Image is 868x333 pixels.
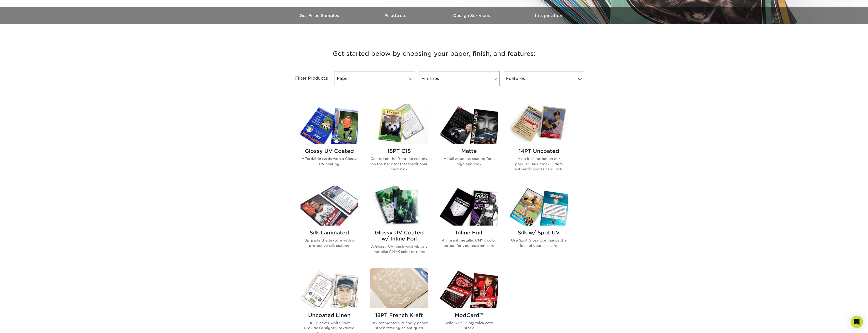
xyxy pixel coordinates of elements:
[370,230,428,242] h2: Glossy UV Coated w/ Inline Foil
[440,104,498,144] img: Matte Trading Cards
[434,7,510,24] a: Design Services
[440,156,498,166] p: A dull aqueous coating for a high end look
[335,71,415,86] a: Paper
[415,268,428,284] img: New Product
[370,104,428,180] a: 18PT C1S Trading Cards 18PT C1S Coated on the front, no coating on the back for that traditional ...
[301,268,358,308] img: Uncoated Linen Trading Cards
[301,238,358,248] p: Upgrade the texture with a protective silk coating
[440,268,498,308] img: ModCard™ Trading Cards
[370,186,428,262] a: Glossy UV Coated w/ Inline Foil Trading Cards Glossy UV Coated w/ Inline Foil A Glossy UV finish ...
[510,7,587,24] a: Inspiration
[510,104,568,144] img: 14PT Uncoated Trading Cards
[440,320,498,331] p: Solid 32PT 3 ply thick card stock
[301,104,358,180] a: Glossy UV Coated Trading Cards Glossy UV Coated Affordable cards with a Glossy UV coating
[370,156,428,172] p: Coated on the front, no coating on the back for that traditional card look
[370,186,428,226] img: Glossy UV Coated w/ Inline Foil Trading Cards
[301,156,358,166] p: Affordable cards with a Glossy UV coating
[440,186,498,226] img: Inline Foil Trading Cards
[440,186,498,262] a: Inline Foil Trading Cards Inline Foil A vibrant metallic CMYK color option for your custom card
[301,186,358,226] img: Silk Laminated Trading Cards
[510,156,568,172] p: A no frills option on our popular 14PT stock. Offers authentic sports card look.
[301,104,358,144] img: Glossy UV Coated Trading Cards
[510,104,568,180] a: 14PT Uncoated Trading Cards 14PT Uncoated A no frills option on our popular 14PT stock. Offers au...
[370,244,428,254] p: A Glossy UV finish with vibrant metallic CMYK color options
[510,148,568,154] h2: 14PT Uncoated
[286,42,583,65] h3: Get started below by choosing your paper, finish, and features:
[301,148,358,154] h2: Glossy UV Coated
[301,230,358,236] h2: Silk Laminated
[510,186,568,226] img: Silk w/ Spot UV Trading Cards
[440,104,498,180] a: Matte Trading Cards Matte A dull aqueous coating for a high end look
[504,71,584,86] a: Features
[510,238,568,248] p: Use Spot Gloss to enhance the look of your silk card
[510,186,568,262] a: Silk w/ Spot UV Trading Cards Silk w/ Spot UV Use Spot Gloss to enhance the look of your silk card
[434,13,510,18] h3: Design Services
[440,148,498,154] h2: Matte
[440,312,498,318] h2: ModCard™
[370,104,428,144] img: 18PT C1S Trading Cards
[282,71,333,86] div: Filter Products:
[440,238,498,248] p: A vibrant metallic CMYK color option for your custom card
[358,13,434,18] h3: Products
[419,71,500,86] a: Finishes
[358,7,434,24] a: Products
[851,316,863,328] div: Open Intercom Messenger
[370,312,428,318] h2: 18PT French Kraft
[282,13,358,18] h3: Get Free Samples
[510,230,568,236] h2: Silk w/ Spot UV
[370,148,428,154] h2: 18PT C1S
[1,318,43,331] iframe: Google Customer Reviews
[440,230,498,236] h2: Inline Foil
[301,186,358,262] a: Silk Laminated Trading Cards Silk Laminated Upgrade the texture with a protective silk coating
[301,312,358,318] h2: Uncoated Linen
[510,13,587,18] h3: Inspiration
[282,7,358,24] a: Get Free Samples
[370,268,428,308] img: 18PT French Kraft Trading Cards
